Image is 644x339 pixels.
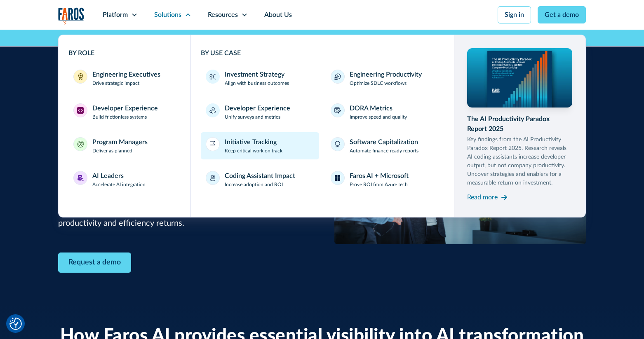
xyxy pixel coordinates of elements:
p: Automate finance-ready reports [350,147,418,154]
img: Revisit consent button [9,318,22,330]
p: Build frictionless systems [92,113,147,121]
img: AI Leaders [77,175,84,181]
div: Solutions [154,10,181,20]
a: AI LeadersAI LeadersAccelerate AI integration [68,166,181,193]
div: Program Managers [92,137,148,147]
nav: Solutions [58,30,586,217]
p: Keep critical work on track [225,147,282,154]
a: Get a demo [538,6,586,23]
p: Deliver as planned [92,147,132,154]
a: Program ManagersProgram ManagersDeliver as planned [68,132,181,159]
div: Faros AI + Microsoft [350,171,409,181]
div: Initiative Tracking [225,137,277,147]
a: Developer ExperienceUnify surveys and metrics [201,98,319,126]
div: The AI Productivity Paradox Report 2025 [467,114,573,134]
div: DORA Metrics [350,103,393,113]
div: Engineering Executives [92,70,160,79]
img: Developer Experience [77,107,84,114]
p: Accelerate AI integration [92,181,146,188]
a: home [58,7,85,24]
a: Investment StrategyAlign with business outcomes [201,65,319,92]
p: Improve speed and quality [350,113,407,121]
a: Engineering ProductivityOptimize SDLC workflows [326,65,444,92]
img: Engineering Executives [77,73,84,80]
div: Coding Assistant Impact [225,171,295,181]
img: Logo of the analytics and reporting company Faros. [58,7,85,24]
div: Read more [467,192,498,202]
a: The AI Productivity Paradox Report 2025Key findings from the AI Productivity Paradox Report 2025.... [467,48,573,204]
a: DORA MetricsImprove speed and quality [326,98,444,126]
div: Developer Experience [225,103,290,113]
a: Initiative TrackingKeep critical work on track [201,132,319,159]
div: Resources [208,10,238,20]
div: BY ROLE [68,48,181,58]
a: Contact Modal [58,252,131,273]
div: BY USE CASE [201,48,444,58]
button: Cookie Settings [9,318,22,330]
p: Drive strategic impact [92,79,139,87]
div: Engineering Productivity [350,70,422,79]
div: AI Leaders [92,171,124,181]
p: Align with business outcomes [225,79,289,87]
a: Engineering ExecutivesEngineering ExecutivesDrive strategic impact [68,65,181,92]
div: Investment Strategy [225,70,284,79]
p: Optimize SDLC workflows [350,79,407,87]
div: Platform [103,10,128,20]
p: Increase adoption and ROI [225,181,283,188]
div: Software Capitalization [350,137,418,147]
p: Unify surveys and metrics [225,113,280,121]
a: Developer ExperienceDeveloper ExperienceBuild frictionless systems [68,98,181,126]
div: Developer Experience [92,103,158,113]
a: Sign in [498,6,531,23]
p: Key findings from the AI Productivity Paradox Report 2025. Research reveals AI coding assistants ... [467,136,573,187]
img: Program Managers [77,141,84,147]
a: Faros AI + MicrosoftProve ROI from Azure tech [326,166,444,193]
p: Prove ROI from Azure tech [350,181,408,188]
a: Software CapitalizationAutomate finance-ready reports [326,132,444,159]
a: Coding Assistant ImpactIncrease adoption and ROI [201,166,319,193]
